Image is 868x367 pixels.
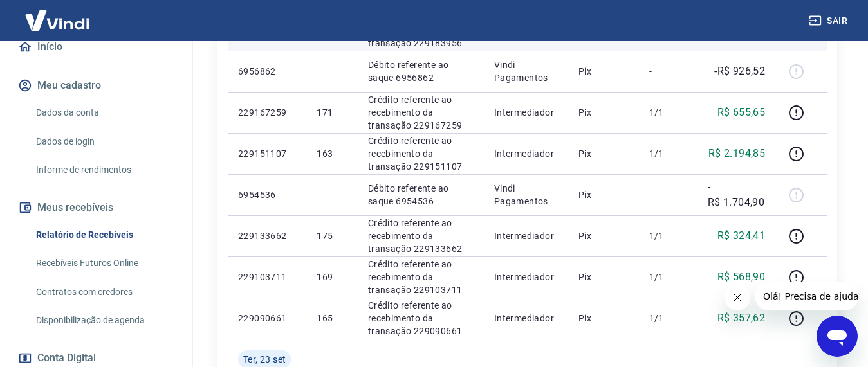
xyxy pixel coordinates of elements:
[755,282,858,310] iframe: Mensagem da empresa
[238,188,296,201] p: 6954536
[649,229,687,242] p: 1/1
[317,147,347,160] p: 163
[31,129,177,155] a: Dados de login
[578,312,629,325] p: Pix
[31,307,177,334] a: Disponibilização de agenda
[15,33,177,61] a: Início
[817,316,858,357] iframe: Botão para abrir a janela de mensagens
[717,228,766,244] p: R$ 324,41
[15,193,177,222] button: Meus recebíveis
[368,134,474,173] p: Crédito referente ao recebimento da transação 229151107
[649,106,687,119] p: 1/1
[494,271,558,283] p: Intermediador
[31,100,177,126] a: Dados da conta
[317,271,347,283] p: 169
[708,146,765,161] p: R$ 2.194,85
[238,229,296,242] p: 229133662
[238,147,296,160] p: 229151107
[494,182,558,208] p: Vindi Pagamentos
[649,188,687,201] p: -
[494,147,558,160] p: Intermediador
[368,299,474,337] p: Crédito referente ao recebimento da transação 229090661
[578,271,629,283] p: Pix
[725,285,750,310] iframe: Fechar mensagem
[649,312,687,325] p: 1/1
[717,310,766,326] p: R$ 357,62
[317,229,347,242] p: 175
[578,65,629,78] p: Pix
[494,312,558,325] p: Intermediador
[494,58,558,84] p: Vindi Pagamentos
[317,312,347,325] p: 165
[31,250,177,276] a: Recebíveis Futuros Online
[578,229,629,242] p: Pix
[31,279,177,305] a: Contratos com credores
[714,64,765,79] p: -R$ 926,52
[238,106,296,119] p: 229167259
[649,271,687,283] p: 1/1
[368,58,474,84] p: Débito referente ao saque 6956862
[578,188,629,201] p: Pix
[238,271,296,283] p: 229103711
[238,312,296,325] p: 229090661
[15,71,177,100] button: Meu cadastro
[368,258,474,296] p: Crédito referente ao recebimento da transação 229103711
[31,222,177,248] a: Relatório de Recebíveis
[15,1,99,40] img: Vindi
[806,9,853,33] button: Sair
[494,229,558,242] p: Intermediador
[368,217,474,255] p: Crédito referente ao recebimento da transação 229133662
[649,147,687,160] p: 1/1
[238,65,296,78] p: 6956862
[578,106,629,119] p: Pix
[649,65,687,78] p: -
[494,106,558,119] p: Intermediador
[317,106,347,119] p: 171
[8,9,108,19] span: Olá! Precisa de ajuda?
[31,157,177,183] a: Informe de rendimentos
[708,179,765,210] p: -R$ 1.704,90
[243,353,286,366] span: Ter, 23 set
[717,105,766,120] p: R$ 655,65
[368,93,474,132] p: Crédito referente ao recebimento da transação 229167259
[578,147,629,160] p: Pix
[368,182,474,208] p: Débito referente ao saque 6954536
[717,269,766,285] p: R$ 568,90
